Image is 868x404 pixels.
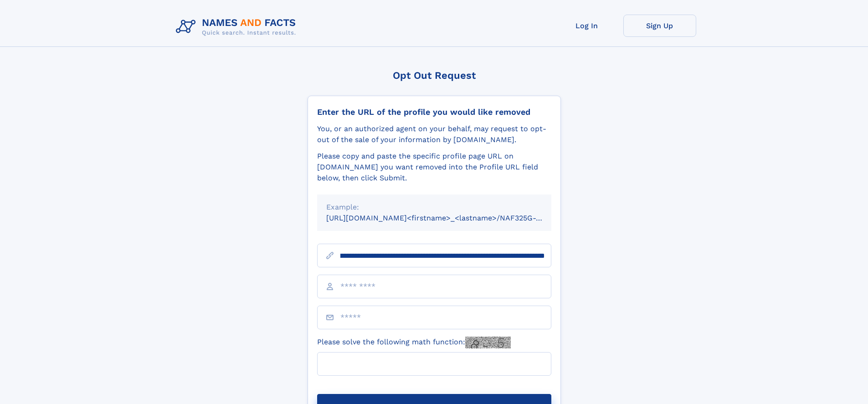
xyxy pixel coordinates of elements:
[326,214,569,222] small: [URL][DOMAIN_NAME]<firstname>_<lastname>/NAF325G-xxxxxxxx
[550,15,623,37] a: Log In
[623,15,696,37] a: Sign Up
[317,123,551,145] div: You, or an authorized agent on your behalf, may request to opt-out of the sale of your informatio...
[172,15,303,39] img: Logo Names and Facts
[308,70,561,81] div: Opt Out Request
[317,107,551,117] div: Enter the URL of the profile you would like removed
[326,202,542,213] div: Example:
[317,337,511,348] label: Please solve the following math function:
[317,151,551,184] div: Please copy and paste the specific profile page URL on [DOMAIN_NAME] you want removed into the Pr...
